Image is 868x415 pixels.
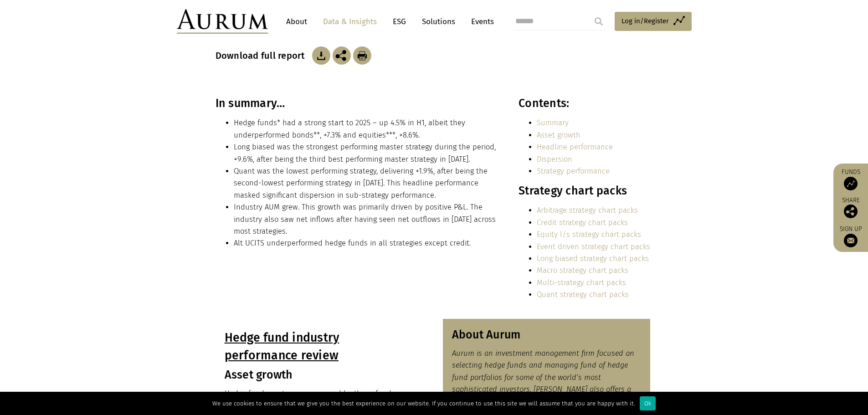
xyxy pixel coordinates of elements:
img: Download Article [312,46,330,65]
li: Hedge funds* had a strong start to 2025 – up 4.5% in H1, albeit they underperformed bonds**, +7.3... [234,117,499,141]
a: Macro strategy chart packs [537,266,628,275]
h3: Strategy chart packs [519,184,650,198]
a: Strategy performance [537,167,610,175]
a: Asset growth [537,131,580,139]
a: Quant strategy chart packs [537,290,629,299]
img: Share this post [333,46,351,65]
a: Events [467,13,494,30]
a: Funds [838,168,863,190]
a: Arbitrage strategy chart packs [537,206,638,215]
h3: About Aurum [452,328,642,342]
a: Equity l/s strategy chart packs [537,230,641,239]
h3: Download full report [216,50,310,61]
a: Data & Insights [318,13,381,30]
li: Alt UCITS underperformed hedge funds in all strategies except credit. [234,237,499,249]
li: Long biased was the strongest performing master strategy during the period, +9.6%, after being th... [234,141,499,165]
u: Hedge fund industry performance review [225,330,339,363]
img: Share this post [844,205,858,218]
a: About [282,13,312,30]
span: Log in/Register [621,15,669,26]
a: Event driven strategy chart packs [537,242,650,251]
a: Headline performance [537,143,613,151]
img: Access Funds [844,177,858,190]
img: Sign up to our newsletter [844,234,858,247]
div: Ok [640,396,656,410]
h3: Contents: [519,97,650,110]
em: Aurum is an investment management firm focused on selecting hedge funds and managing fund of hedg... [452,349,634,406]
li: Quant was the lowest performing strategy, delivering +1.9%, after being the second-lowest perform... [234,165,499,201]
a: ESG [388,13,411,30]
a: Solutions [417,13,460,30]
a: Summary [537,118,569,127]
div: Share [838,197,863,218]
a: Long biased strategy chart packs [537,254,649,263]
li: Industry AUM grew. This growth was primarily driven by positive P&L. The industry also saw net in... [234,201,499,237]
input: Submit [590,12,608,31]
a: Credit strategy chart packs [537,218,628,227]
a: Sign up [838,225,863,247]
a: Multi-strategy chart packs [537,278,626,287]
a: Log in/Register [615,12,692,31]
img: Aurum [177,9,268,34]
h3: In summary… [216,97,499,110]
img: Download Article [353,46,371,65]
h3: Asset growth [225,368,414,382]
a: Dispersion [537,155,572,164]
